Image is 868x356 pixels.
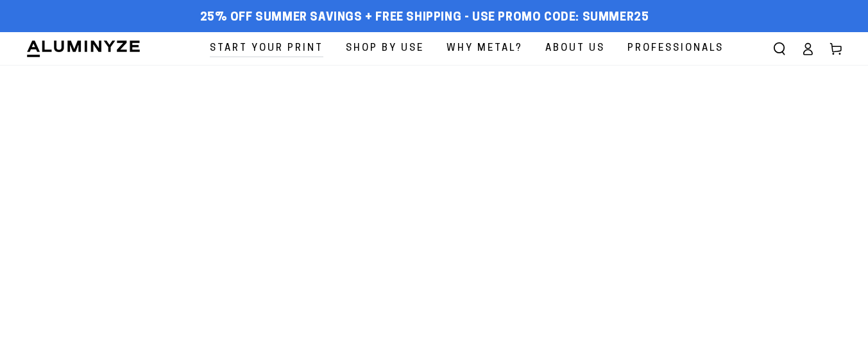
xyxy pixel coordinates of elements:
[200,32,333,65] a: Start Your Print
[765,35,794,63] summary: Search our site
[437,32,532,65] a: Why Metal?
[26,39,141,58] img: Aluminyze
[627,40,724,57] span: Professionals
[618,32,733,65] a: Professionals
[346,40,424,57] span: Shop By Use
[545,40,605,57] span: About Us
[536,32,615,65] a: About Us
[336,32,434,65] a: Shop By Use
[210,40,323,57] span: Start Your Print
[200,11,649,25] span: 25% off Summer Savings + Free Shipping - Use Promo Code: SUMMER25
[447,40,523,57] span: Why Metal?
